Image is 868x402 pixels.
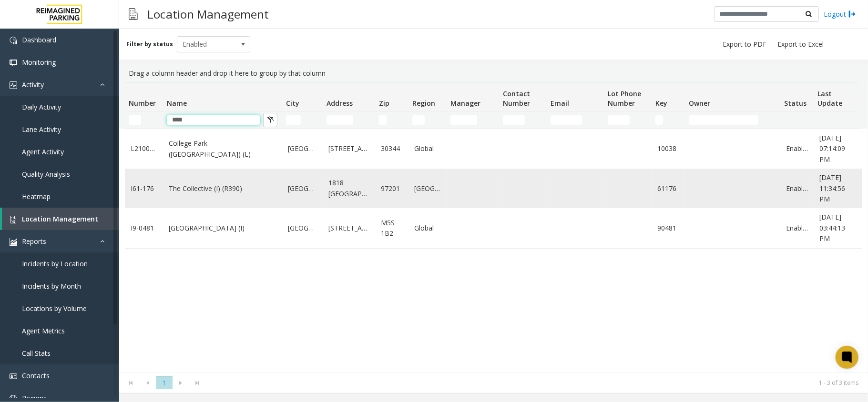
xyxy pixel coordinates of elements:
[503,115,525,125] input: Contact Number Filter
[22,58,56,67] span: Monitoring
[450,99,480,108] span: Manager
[131,143,157,154] a: L21003800
[817,89,842,108] span: Last Update
[22,304,87,313] span: Locations by Volume
[282,111,323,129] td: City Filter
[819,133,856,165] a: [DATE] 07:14:09 PM
[689,99,710,108] span: Owner
[499,111,547,129] td: Contact Number Filter
[143,2,274,26] h3: Location Management
[286,115,301,125] input: City Filter
[119,82,868,372] div: Data table
[263,113,277,127] button: Clear
[2,208,119,230] a: Location Management
[129,2,138,26] img: pageIcon
[819,173,845,203] span: [DATE] 11:34:56 PM
[288,183,317,194] a: [GEOGRAPHIC_DATA]
[412,99,435,108] span: Region
[10,238,17,246] img: 'icon'
[22,326,65,335] span: Agent Metrics
[689,115,758,125] input: Owner Filter
[22,281,81,291] span: Incidents by Month
[125,64,862,82] div: Drag a column header and drop it here to group by that column
[288,223,317,233] a: [GEOGRAPHIC_DATA]
[657,183,679,194] a: 61176
[125,111,163,129] td: Number Filter
[22,371,50,380] span: Contacts
[786,143,808,154] a: Enabled
[22,147,64,156] span: Agent Activity
[10,37,17,44] img: 'icon'
[129,115,141,125] input: Number Filter
[786,223,808,233] a: Enabled
[22,125,61,134] span: Lane Activity
[723,40,766,49] span: Export to PDF
[657,223,679,233] a: 90481
[414,143,441,154] a: Global
[169,183,276,194] a: The Collective (I) (R390)
[22,237,46,246] span: Reports
[163,111,282,129] td: Name Filter
[177,37,235,52] span: Enabled
[167,99,187,108] span: Name
[786,183,808,194] a: Enabled
[22,170,70,179] span: Quality Analysis
[408,111,447,129] td: Region Filter
[814,111,861,129] td: Last Update Filter
[169,138,276,160] a: College Park ([GEOGRAPHIC_DATA]) (L)
[379,115,387,125] input: Zip Filter
[652,111,685,129] td: Key Filter
[131,223,157,233] a: I9-0481
[450,115,477,125] input: Manager Filter
[848,9,856,19] img: logout
[819,172,856,204] a: [DATE] 11:34:56 PM
[212,379,858,387] kendo-pager-info: 1 - 3 of 3 items
[655,115,663,125] input: Key Filter
[608,89,641,108] span: Lot Phone Number
[819,133,845,164] span: [DATE] 07:14:09 PM
[379,99,389,108] span: Zip
[22,214,98,223] span: Location Management
[547,111,604,129] td: Email Filter
[780,83,814,111] th: Status
[503,89,530,108] span: Contact Number
[381,183,403,194] a: 97201
[819,212,856,244] a: [DATE] 03:44:13 PM
[819,212,845,243] span: [DATE] 03:44:13 PM
[381,143,403,154] a: 30344
[169,223,276,233] a: [GEOGRAPHIC_DATA] (I)
[719,38,770,51] button: Export to PDF
[551,99,569,108] span: Email
[323,111,375,129] td: Address Filter
[375,111,408,129] td: Zip Filter
[22,35,56,44] span: Dashboard
[780,111,814,129] td: Status Filter
[22,349,51,358] span: Call Stats
[381,218,403,239] a: M5S 1B2
[447,111,499,129] td: Manager Filter
[10,81,17,89] img: 'icon'
[327,99,353,108] span: Address
[288,143,317,154] a: [GEOGRAPHIC_DATA]
[655,99,667,108] span: Key
[22,102,61,111] span: Daily Activity
[412,115,425,125] input: Region Filter
[10,59,17,67] img: 'icon'
[126,40,173,49] label: Filter by status
[328,143,369,154] a: [STREET_ADDRESS]
[10,216,17,223] img: 'icon'
[327,115,353,125] input: Address Filter
[156,376,173,389] span: Page 1
[167,115,260,125] input: Name Filter
[824,9,856,19] a: Logout
[414,183,441,194] a: [GEOGRAPHIC_DATA]
[777,40,824,49] span: Export to Excel
[685,111,780,129] td: Owner Filter
[22,259,88,268] span: Incidents by Location
[657,143,679,154] a: 10038
[286,99,299,108] span: City
[131,183,157,194] a: I61-176
[774,38,827,51] button: Export to Excel
[328,178,369,199] a: 1818 [GEOGRAPHIC_DATA]
[22,80,44,89] span: Activity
